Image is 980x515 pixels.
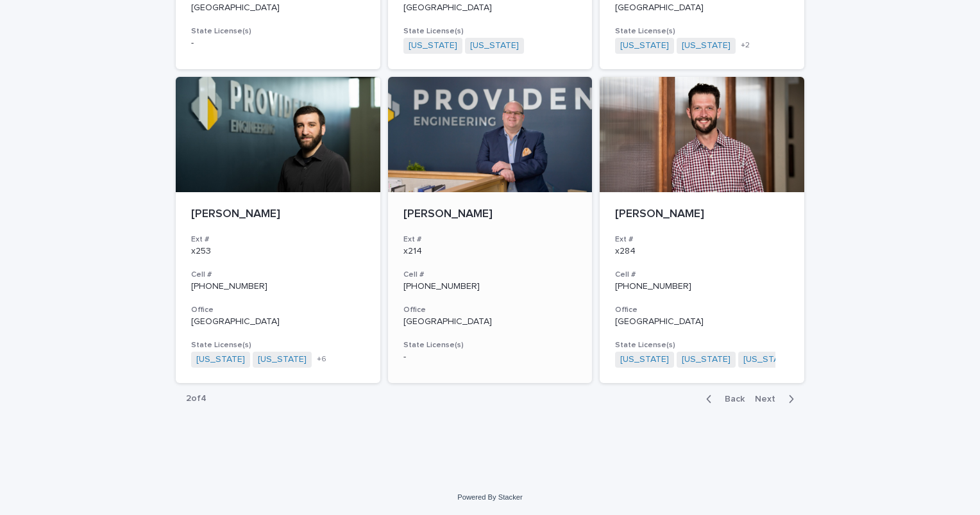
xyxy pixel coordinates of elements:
[403,305,577,315] h3: Office
[615,247,636,256] a: x284
[191,316,365,327] p: [GEOGRAPHIC_DATA]
[682,354,731,365] a: [US_STATE]
[457,493,522,501] a: Powered By Stacker
[615,208,789,222] p: [PERSON_NAME]
[615,282,691,291] a: [PHONE_NUMBER]
[615,340,789,350] h3: State License(s)
[743,354,792,365] a: [US_STATE]
[196,354,245,365] a: [US_STATE]
[615,316,789,327] p: [GEOGRAPHIC_DATA]
[191,247,211,256] a: x253
[191,234,365,245] h3: Ext #
[696,393,750,405] button: Back
[403,3,577,13] p: [GEOGRAPHIC_DATA]
[403,234,577,245] h3: Ext #
[403,26,577,37] h3: State License(s)
[741,42,750,49] span: + 2
[403,340,577,350] h3: State License(s)
[191,282,267,291] a: [PHONE_NUMBER]
[403,352,577,363] p: -
[620,354,669,365] a: [US_STATE]
[403,316,577,327] p: [GEOGRAPHIC_DATA]
[191,26,365,37] h3: State License(s)
[470,40,519,51] a: [US_STATE]
[615,3,789,13] p: [GEOGRAPHIC_DATA]
[403,208,577,222] p: [PERSON_NAME]
[403,270,577,280] h3: Cell #
[755,395,783,404] span: Next
[600,77,804,383] a: [PERSON_NAME]Ext #x284Cell #[PHONE_NUMBER]Office[GEOGRAPHIC_DATA]State License(s)[US_STATE] [US_S...
[191,305,365,315] h3: Office
[176,77,380,383] a: [PERSON_NAME]Ext #x253Cell #[PHONE_NUMBER]Office[GEOGRAPHIC_DATA]State License(s)[US_STATE] [US_S...
[403,247,422,256] a: x214
[191,270,365,280] h3: Cell #
[258,354,307,365] a: [US_STATE]
[717,395,745,404] span: Back
[388,77,593,383] a: [PERSON_NAME]Ext #x214Cell #[PHONE_NUMBER]Office[GEOGRAPHIC_DATA]State License(s)-
[615,305,789,315] h3: Office
[191,208,365,222] p: [PERSON_NAME]
[403,282,480,291] a: [PHONE_NUMBER]
[409,40,457,51] a: [US_STATE]
[615,26,789,37] h3: State License(s)
[615,234,789,245] h3: Ext #
[176,383,217,414] p: 2 of 4
[191,38,365,49] p: -
[620,40,669,51] a: [US_STATE]
[615,270,789,280] h3: Cell #
[191,340,365,350] h3: State License(s)
[750,393,804,405] button: Next
[191,3,365,13] p: [GEOGRAPHIC_DATA]
[317,356,326,363] span: + 6
[682,40,731,51] a: [US_STATE]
